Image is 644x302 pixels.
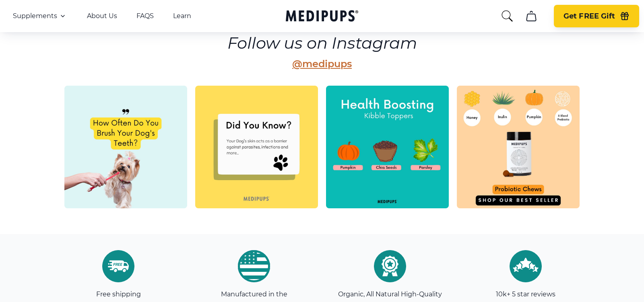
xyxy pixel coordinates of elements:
button: search [501,10,514,23]
a: About Us [87,12,117,20]
p: Free shipping [96,289,141,300]
button: Supplements [13,11,68,21]
a: @medipups [292,58,352,70]
a: Learn [173,12,191,20]
h6: Follow us on Instagram [227,31,417,55]
img: https://www.instagram.com/p/CniZkQCpC8Y [457,86,580,208]
button: cart [522,6,541,26]
button: Get FREE Gift [554,5,639,27]
span: Supplements [13,12,57,20]
a: Medipups [286,8,358,25]
img: https://www.instagram.com/p/CnkcFy7SRND/ [64,86,187,208]
img: https://www.instagram.com/p/Cmui-W2SKkt [195,86,318,208]
a: FAQS [136,12,154,20]
p: 10k+ 5 star reviews [496,289,555,300]
span: Get FREE Gift [563,12,615,21]
img: https://www.instagram.com/p/CnS23E_v87W [326,86,449,208]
